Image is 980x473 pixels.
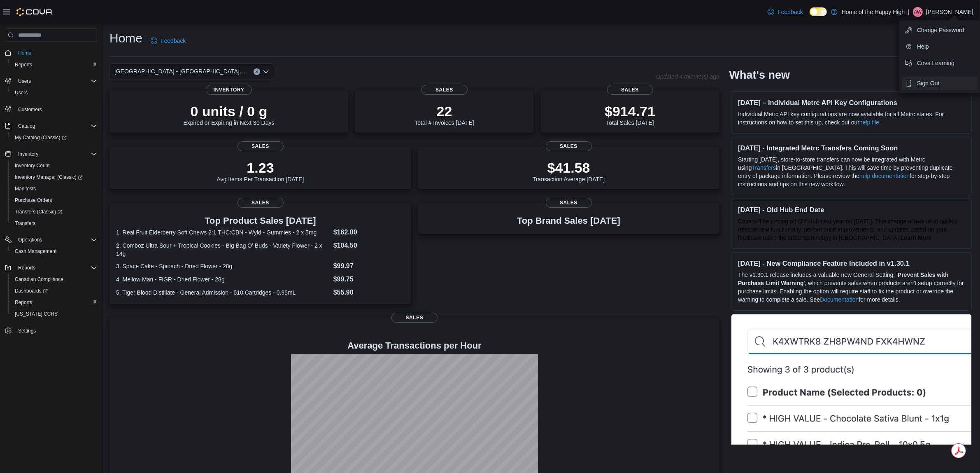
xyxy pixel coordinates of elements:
[8,285,100,297] a: Dashboards
[738,155,965,188] p: Starting [DATE], store-to-store transfers can now be integrated with Metrc using in [GEOGRAPHIC_D...
[914,7,922,17] span: AW
[391,313,438,323] span: Sales
[237,141,284,151] span: Sales
[12,133,97,143] span: My Catalog (Classic)
[12,60,97,70] span: Reports
[2,120,100,132] button: Catalog
[15,299,32,306] span: Reports
[12,195,56,205] a: Purchase Orders
[546,141,592,151] span: Sales
[15,326,39,336] a: Settings
[184,103,275,126] div: Expired or Expiring in Next 30 Days
[8,308,100,320] button: [US_STATE] CCRS
[254,68,260,75] button: Clear input
[15,121,97,131] span: Catalog
[15,89,28,96] span: Users
[333,241,405,251] dd: $104.50
[18,78,31,84] span: Users
[8,160,100,171] button: Inventory Count
[116,216,405,226] h3: Top Product Sales [DATE]
[109,30,142,47] h1: Home
[15,235,97,245] span: Operations
[12,161,53,171] a: Inventory Count
[147,33,189,49] a: Feedback
[333,227,405,237] dd: $162.00
[15,105,45,115] a: Customers
[2,262,100,274] button: Reports
[12,184,97,194] span: Manifests
[18,50,31,56] span: Home
[859,173,910,179] a: help documentation
[116,275,330,283] dt: 4. Mellow Man - FIGR - Dried Flower - 28g
[421,85,468,95] span: Sales
[12,218,97,228] span: Transfers
[263,68,269,75] button: Open list of options
[15,235,46,245] button: Operations
[917,26,964,34] span: Change Password
[18,123,35,129] span: Catalog
[15,276,63,283] span: Canadian Compliance
[926,7,973,17] p: [PERSON_NAME]
[12,286,97,296] span: Dashboards
[12,309,61,319] a: [US_STATE] CCRS
[18,265,35,271] span: Reports
[517,216,620,226] h3: Top Brand Sales [DATE]
[15,248,56,255] span: Cash Management
[908,7,910,17] p: |
[917,42,929,51] span: Help
[12,88,31,98] a: Users
[12,207,65,217] a: Transfers (Classic)
[114,66,245,76] span: [GEOGRAPHIC_DATA] - [GEOGRAPHIC_DATA] - Fire & Flower
[5,43,97,358] nav: Complex example
[738,218,957,241] span: Cova will be turning off Old Hub next year on [DATE]. This change allows us to quickly release ne...
[764,4,806,20] a: Feedback
[116,228,330,236] dt: 1. Real Fruit Elderberry Soft Chews 2:1 THC:CBN - Wyld - Gummies - 2 x 5mg
[820,296,859,303] a: Documentation
[161,37,186,45] span: Feedback
[15,76,34,86] button: Users
[12,195,97,205] span: Purchase Orders
[15,104,97,115] span: Customers
[237,198,284,208] span: Sales
[116,288,330,297] dt: 5. Tiger Blood Distillate - General Admission - 510 Cartridges - 0.95mL
[777,8,803,16] span: Feedback
[533,159,605,176] p: $41.58
[15,325,97,336] span: Settings
[810,7,827,16] input: Dark Mode
[738,271,965,304] p: The v1.30.1 release includes a valuable new General Setting, ' ', which prevents sales when produ...
[414,103,474,119] p: 22
[546,198,592,208] span: Sales
[15,149,97,159] span: Inventory
[217,159,304,183] div: Avg Items Per Transaction [DATE]
[12,161,97,171] span: Inventory Count
[18,151,38,157] span: Inventory
[2,148,100,160] button: Inventory
[12,172,97,182] span: Inventory Manager (Classic)
[901,234,931,241] a: Learn More
[116,262,330,270] dt: 3. Space Cake - Spinach - Dried Flower - 28g
[18,236,42,243] span: Operations
[15,76,97,86] span: Users
[15,134,67,141] span: My Catalog (Classic)
[2,103,100,115] button: Customers
[8,132,100,143] a: My Catalog (Classic)
[2,325,100,337] button: Settings
[8,59,100,70] button: Reports
[8,206,100,218] a: Transfers (Classic)
[8,246,100,257] button: Cash Management
[15,162,50,169] span: Inventory Count
[15,208,62,215] span: Transfers (Classic)
[729,68,790,82] h2: What's new
[12,286,51,296] a: Dashboards
[333,274,405,284] dd: $99.75
[12,246,60,256] a: Cash Management
[206,85,252,95] span: Inventory
[902,40,978,53] button: Help
[333,261,405,271] dd: $99.97
[12,274,97,284] span: Canadian Compliance
[16,8,53,16] img: Cova
[18,106,42,113] span: Customers
[12,246,97,256] span: Cash Management
[8,183,100,194] button: Manifests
